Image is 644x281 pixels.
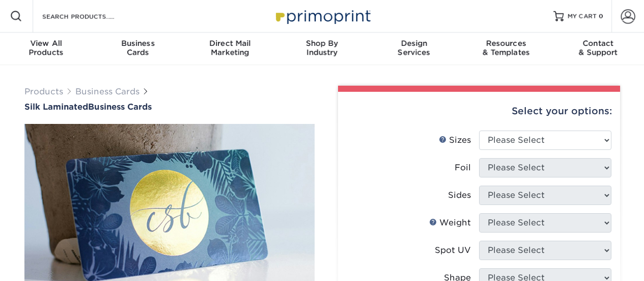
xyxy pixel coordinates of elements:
div: Weight [429,217,471,229]
input: SEARCH PRODUCTS..... [41,10,141,22]
span: 0 [599,13,603,20]
span: Contact [552,39,644,48]
div: Industry [276,39,368,57]
a: Resources& Templates [460,33,552,65]
span: Silk Laminated [24,102,88,112]
div: Foil [455,162,471,174]
a: Silk LaminatedBusiness Cards [24,102,315,112]
span: Design [368,39,460,48]
a: Shop ByIndustry [276,33,368,65]
div: Marketing [184,39,276,57]
div: Cards [92,39,184,57]
a: DesignServices [368,33,460,65]
span: Resources [460,39,552,48]
span: Business [92,39,184,48]
a: Direct MailMarketing [184,33,276,65]
div: & Templates [460,39,552,57]
a: Contact& Support [552,33,644,65]
span: MY CART [568,12,597,21]
div: Sides [448,189,471,201]
span: Shop By [276,39,368,48]
div: & Support [552,39,644,57]
div: Services [368,39,460,57]
a: Business Cards [75,87,139,96]
a: BusinessCards [92,33,184,65]
h1: Business Cards [24,102,315,112]
span: Direct Mail [184,39,276,48]
div: Sizes [439,134,471,146]
img: Primoprint [271,5,373,27]
a: Products [24,87,63,96]
div: Spot UV [435,244,471,257]
div: Select your options: [346,92,612,131]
